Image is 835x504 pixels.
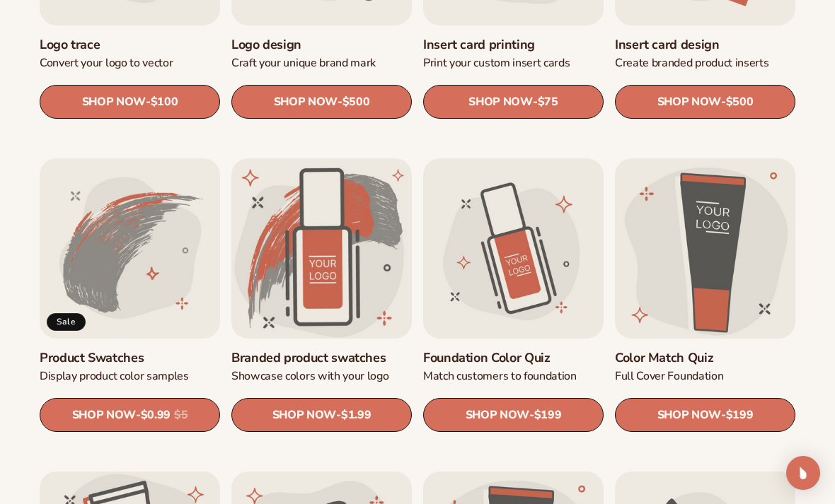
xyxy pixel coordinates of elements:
span: $500 [342,95,370,109]
a: SHOP NOW- $199 [423,398,604,432]
a: SHOP NOW- $75 [423,85,604,119]
a: Product Swatches [40,350,220,366]
span: $1.99 [341,409,371,422]
a: Branded product swatches [231,350,412,366]
span: SHOP NOW [272,408,336,421]
a: SHOP NOW- $199 [615,398,795,432]
span: $100 [151,95,178,109]
a: Color Match Quiz [615,350,795,366]
a: Foundation Color Quiz [423,350,604,366]
span: $199 [534,409,562,422]
a: Insert card printing [423,37,604,53]
span: SHOP NOW [274,95,338,108]
span: $0.99 [141,409,171,422]
s: $5 [174,409,188,422]
span: SHOP NOW [468,95,532,108]
div: Open Intercom Messenger [786,456,820,490]
a: Logo design [231,37,412,53]
span: $199 [726,409,754,422]
span: SHOP NOW [72,408,136,421]
span: SHOP NOW [657,408,721,421]
a: SHOP NOW- $500 [615,85,795,119]
a: Insert card design [615,37,795,53]
span: SHOP NOW [657,95,721,108]
span: $75 [538,95,558,109]
a: SHOP NOW- $0.99 $5 [40,398,220,432]
a: SHOP NOW- $500 [231,85,412,119]
a: SHOP NOW- $1.99 [231,398,412,432]
span: SHOP NOW [82,95,146,108]
span: $500 [726,95,754,109]
span: SHOP NOW [466,408,529,421]
a: SHOP NOW- $100 [40,85,220,119]
a: Logo trace [40,37,220,53]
